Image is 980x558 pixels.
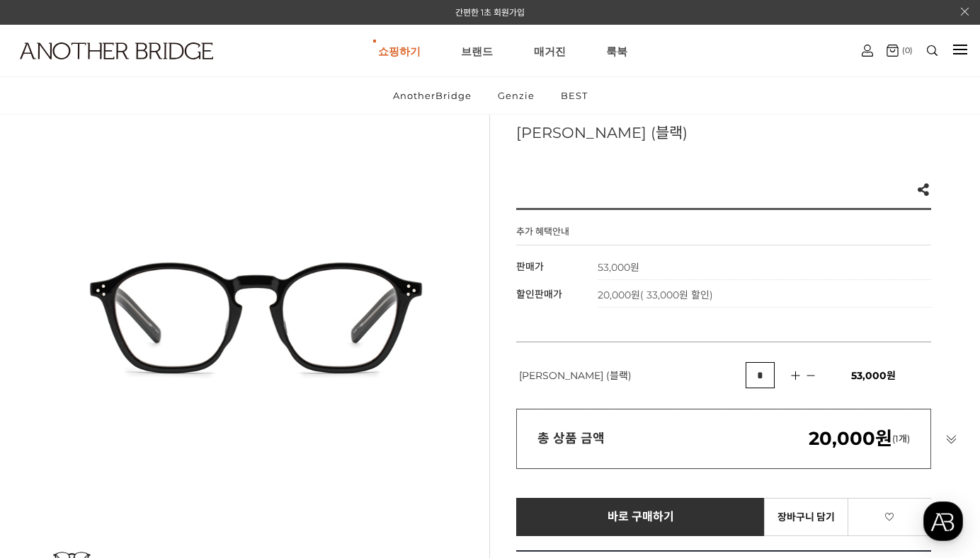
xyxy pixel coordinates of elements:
span: ( 33,000원 할인) [640,289,713,301]
a: BEST [549,77,600,114]
a: 브랜드 [461,25,493,76]
a: 설정 [183,441,272,476]
span: 대화 [130,463,147,474]
img: cart [887,45,899,57]
a: 장바구니 담기 [764,498,848,536]
img: 수량감소 [801,369,820,382]
img: 수량증가 [785,368,806,383]
a: (0) [887,45,913,57]
span: 할인판매가 [516,288,562,301]
strong: 53,000원 [598,261,639,274]
img: cart [862,45,873,57]
strong: 총 상품 금액 [537,431,605,446]
a: 매거진 [534,25,566,76]
span: 홈 [45,462,53,473]
a: logo [7,42,154,94]
a: 쇼핑하기 [378,25,421,76]
a: 홈 [4,441,93,476]
a: 대화 [93,441,183,476]
a: Genzie [486,77,547,114]
img: logo [20,42,213,59]
span: (0) [899,45,913,55]
a: 룩북 [606,25,627,76]
a: AnotherBridge [381,77,484,114]
span: 바로 구매하기 [608,511,675,523]
img: search [927,45,938,56]
span: (1개) [809,433,910,444]
a: 간편한 1초 회원가입 [455,7,525,18]
span: 53,000원 [851,369,896,382]
a: 바로 구매하기 [516,498,765,536]
td: [PERSON_NAME] (블랙) [516,342,745,409]
img: 6e6c407f3a96c66b4222191ec4938d8f.jpg [49,107,463,521]
span: 설정 [219,462,236,473]
span: 판매가 [516,260,544,273]
h3: [PERSON_NAME] (블랙) [516,121,930,142]
span: 20,000원 [598,289,713,301]
h4: 추가 혜택안내 [516,224,569,245]
em: 20,000원 [809,427,892,450]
